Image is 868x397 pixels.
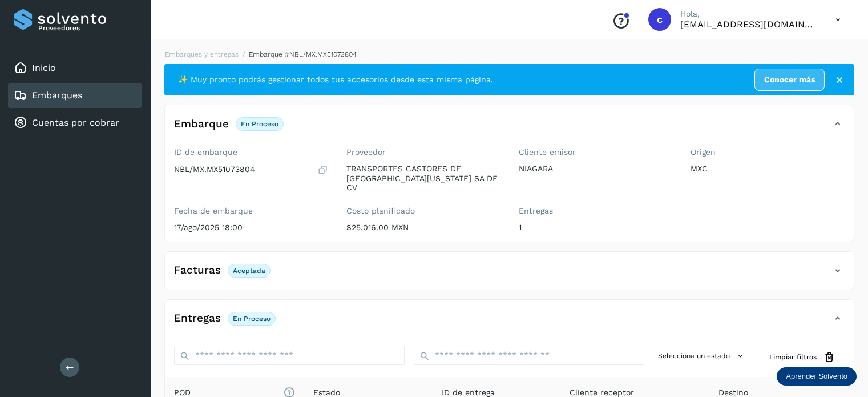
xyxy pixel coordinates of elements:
p: cuentasespeciales8_met@castores.com.mx [680,19,817,30]
label: ID de embarque [174,147,328,157]
p: En proceso [233,315,271,323]
div: Cuentas por cobrar [8,110,142,135]
p: En proceso [241,120,278,128]
label: Fecha de embarque [174,206,328,216]
p: Aceptada [233,267,265,275]
a: Inicio [32,62,56,73]
p: 17/ago/2025 18:00 [174,223,328,232]
p: TRANSPORTES CASTORES DE [GEOGRAPHIC_DATA][US_STATE] SA DE CV [346,164,500,193]
p: $25,016.00 MXN [346,223,500,232]
a: Embarques [32,90,82,101]
label: Cliente emisor [519,147,673,157]
p: Aprender Solvento [786,372,847,381]
div: Inicio [8,55,142,81]
div: Embarques [8,83,142,108]
button: Limpiar filtros [760,347,845,368]
p: Proveedores [38,24,137,32]
button: Selecciona un estado [653,347,751,366]
span: Limpiar filtros [769,352,817,362]
div: FacturasAceptada [165,261,854,290]
p: Hola, [680,9,817,19]
label: Proveedor [346,147,500,157]
p: 1 [519,223,673,232]
a: Conocer más [754,69,825,91]
p: MXC [691,164,845,174]
div: Aprender Solvento [777,367,857,386]
span: ✨ Muy pronto podrás gestionar todos tus accesorios desde esta misma página. [178,74,493,86]
p: NIAGARA [519,164,673,174]
h4: Entregas [174,312,221,325]
a: Cuentas por cobrar [32,117,119,128]
p: NBL/MX.MX51073804 [174,165,255,174]
h4: Embarque [174,118,229,131]
div: EmbarqueEn proceso [165,114,854,143]
h4: Facturas [174,264,221,277]
span: Embarque #NBL/MX.MX51073804 [249,50,357,58]
label: Entregas [519,206,673,216]
nav: breadcrumb [164,49,854,59]
div: EntregasEn proceso [165,309,854,338]
label: Costo planificado [346,206,500,216]
label: Origen [691,147,845,157]
a: Embarques y entregas [165,50,239,58]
